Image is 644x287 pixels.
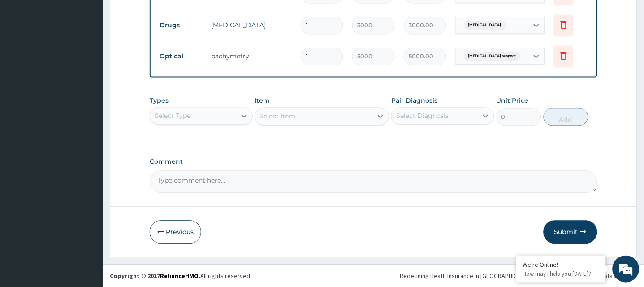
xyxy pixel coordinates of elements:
[150,97,169,104] label: Types
[110,272,200,280] strong: Copyright © 2017 .
[150,158,597,165] label: Comment
[396,111,449,120] div: Select Diagnosis
[255,96,270,105] label: Item
[155,111,190,120] div: Select Type
[391,96,437,105] label: Pair Diagnosis
[464,52,521,61] span: [MEDICAL_DATA] suspect
[544,220,597,244] button: Submit
[207,16,296,34] td: [MEDICAL_DATA]
[400,271,637,280] div: Redefining Heath Insurance in [GEOGRAPHIC_DATA] using Telemedicine and Data Science!
[497,96,529,105] label: Unit Price
[523,270,599,278] p: How may I help you today?
[52,86,124,177] span: We're online!
[544,108,588,126] button: Add
[155,17,207,34] td: Drugs
[150,220,201,244] button: Previous
[4,191,171,223] textarea: Type your message and hit 'Enter'
[160,272,199,280] a: RelianceHMO
[464,21,506,30] span: [MEDICAL_DATA]
[207,47,296,65] td: pachymetry
[523,261,599,269] div: We're Online!
[47,50,151,62] div: Chat with us now
[103,264,644,287] footer: All rights reserved.
[147,4,169,26] div: Minimize live chat window
[17,45,36,67] img: d_794563401_company_1708531726252_794563401
[155,48,207,65] td: Optical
